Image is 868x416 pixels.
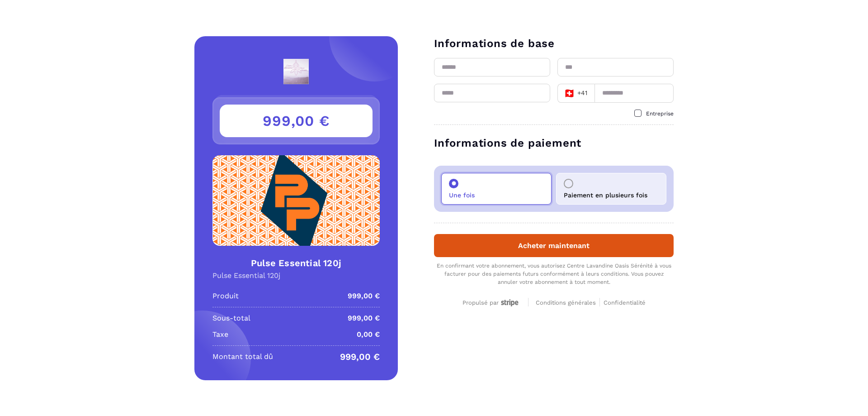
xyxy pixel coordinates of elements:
p: 999,00 € [348,313,380,324]
span: 🇨🇭 [564,87,575,100]
div: Propulsé par [462,299,521,307]
span: Entreprise [646,110,674,117]
p: Produit [212,291,239,301]
input: Search for option [590,86,592,100]
p: 0,00 € [357,329,380,340]
p: 999,00 € [340,351,380,362]
img: Product Image [212,155,380,246]
a: Confidentialité [604,298,646,306]
span: Conditions générales [536,299,596,306]
span: Confidentialité [604,299,646,306]
p: 999,00 € [348,291,380,301]
div: Pulse Essential 120j [212,271,380,280]
p: Une fois [449,191,475,199]
h4: Pulse Essential 120j [212,257,380,269]
img: logo [259,59,333,84]
button: Acheter maintenant [434,234,674,257]
p: Paiement en plusieurs fois [564,191,647,199]
a: Conditions générales [536,298,600,306]
h3: 999,00 € [220,105,373,137]
a: Propulsé par [462,298,521,306]
h3: Informations de base [434,36,674,51]
span: +41 [563,87,588,100]
h3: Informations de paiement [434,136,674,150]
div: En confirmant votre abonnement, vous autorisez Centre Lavandine Oasis Sérénité à vous facturer po... [434,262,674,286]
div: Search for option [557,84,594,103]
